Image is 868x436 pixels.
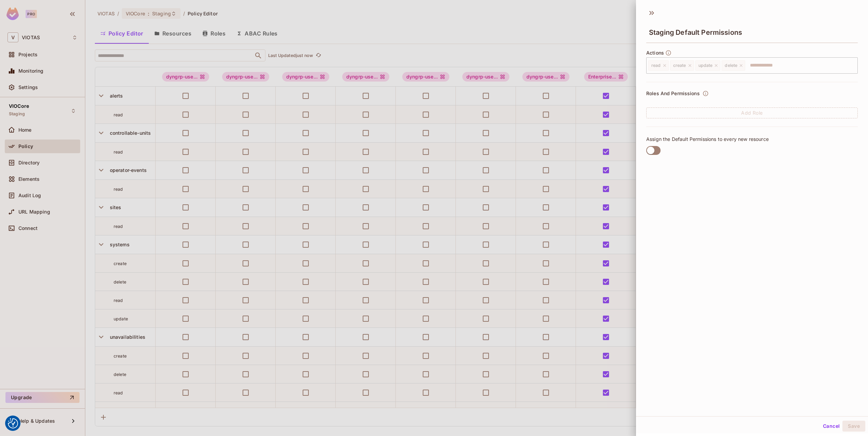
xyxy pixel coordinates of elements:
span: Staging Default Permissions [649,28,742,37]
button: Cancel [820,421,842,432]
button: Add Role [646,107,858,118]
img: Revisit consent button [8,418,18,428]
p: Roles And Permissions [646,91,700,96]
span: Assign the Default Permissions to every new resource [646,136,769,142]
button: Consent Preferences [8,418,18,428]
span: Actions [646,50,664,56]
button: Save [842,421,865,432]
